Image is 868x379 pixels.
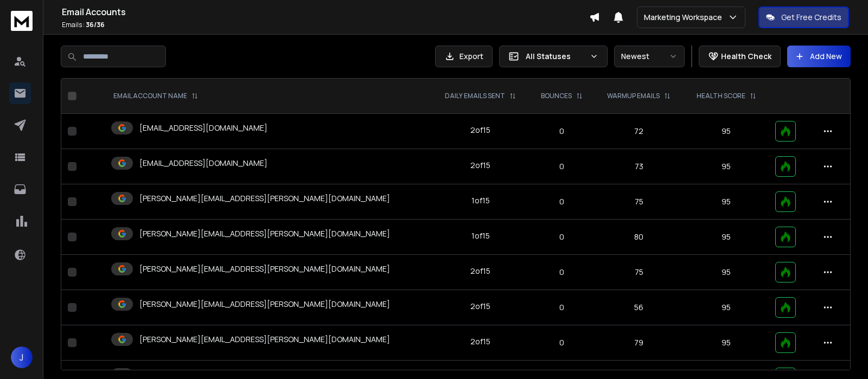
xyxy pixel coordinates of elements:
[684,290,769,325] td: 95
[595,255,684,290] td: 75
[684,184,769,220] td: 95
[595,325,684,361] td: 79
[535,196,588,207] p: 0
[139,334,390,345] p: [PERSON_NAME][EMAIL_ADDRESS][PERSON_NAME][DOMAIN_NAME]
[699,46,781,67] button: Health Check
[471,195,490,206] div: 1 of 15
[595,220,684,255] td: 80
[445,92,505,100] p: DAILY EMAILS SENT
[62,5,589,18] h1: Email Accounts
[535,161,588,172] p: 0
[11,346,33,368] button: J
[684,255,769,290] td: 95
[139,158,267,169] p: [EMAIL_ADDRESS][DOMAIN_NAME]
[684,149,769,184] td: 95
[684,114,769,149] td: 95
[139,123,267,133] p: [EMAIL_ADDRESS][DOMAIN_NAME]
[139,299,390,310] p: [PERSON_NAME][EMAIL_ADDRESS][PERSON_NAME][DOMAIN_NAME]
[526,51,585,62] p: All Statuses
[471,230,490,241] div: 1 of 15
[644,12,726,23] p: Marketing Workspace
[595,184,684,220] td: 75
[139,228,390,239] p: [PERSON_NAME][EMAIL_ADDRESS][PERSON_NAME][DOMAIN_NAME]
[607,92,660,100] p: WARMUP EMAILS
[535,267,588,278] p: 0
[535,232,588,242] p: 0
[614,46,685,67] button: Newest
[62,21,589,29] p: Emails :
[697,92,745,100] p: HEALTH SCORE
[139,264,390,274] p: [PERSON_NAME][EMAIL_ADDRESS][PERSON_NAME][DOMAIN_NAME]
[535,337,588,348] p: 0
[684,220,769,255] td: 95
[435,46,493,67] button: Export
[684,325,769,361] td: 95
[470,266,490,277] div: 2 of 15
[541,92,572,100] p: BOUNCES
[470,125,490,136] div: 2 of 15
[86,20,105,29] span: 36 / 36
[595,114,684,149] td: 72
[470,301,490,312] div: 2 of 15
[470,336,490,347] div: 2 of 15
[595,149,684,184] td: 73
[113,92,198,100] div: EMAIL ACCOUNT NAME
[758,7,849,28] button: Get Free Credits
[721,51,771,62] p: Health Check
[139,193,390,204] p: [PERSON_NAME][EMAIL_ADDRESS][PERSON_NAME][DOMAIN_NAME]
[535,302,588,313] p: 0
[595,290,684,325] td: 56
[11,11,33,31] img: logo
[535,126,588,137] p: 0
[787,46,851,67] button: Add New
[781,12,841,23] p: Get Free Credits
[470,160,490,171] div: 2 of 15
